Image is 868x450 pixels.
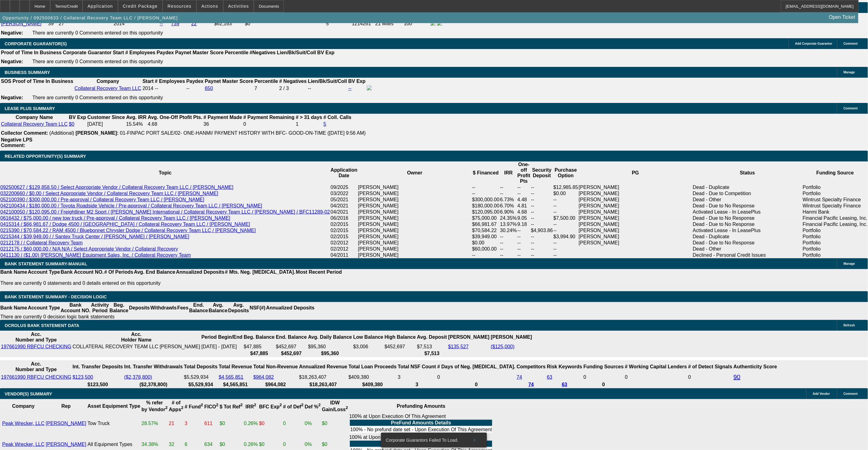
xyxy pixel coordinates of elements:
td: $7,513 [417,344,447,350]
th: Acc. Holder Name [72,331,201,343]
td: -- [531,203,553,209]
span: RELATED OPPORTUNITY(S) SUMMARY [5,154,86,159]
span: Resources [168,4,192,9]
a: [PERSON_NAME] [46,421,87,426]
td: [PERSON_NAME] [358,215,472,221]
th: Period Begin/End [201,331,243,343]
b: Company [97,79,119,84]
span: Manage [844,71,855,74]
td: [DATE] - [DATE] [201,344,243,350]
td: [PERSON_NAME] [578,240,692,246]
a: 0415314 / $66,981.67 / Dodge 4500 / [GEOGRAPHIC_DATA] / Collateral Recovery Team LLC / [PERSON_NAME] [0,222,250,227]
th: # Mts. Neg. [MEDICAL_DATA]. [225,269,296,275]
b: Corporate Guarantor [63,50,112,55]
b: # > 31 days [296,115,322,120]
td: 06/2016 [330,215,358,221]
th: Total Deposits [184,361,218,373]
th: IRR [500,162,517,184]
th: $ Financed [472,162,500,184]
a: 052100390 / $300,000.00 / Pre-approval / Collateral Recovery Team LLC / [PERSON_NAME] [0,197,204,202]
a: $135,527 [448,344,469,349]
td: Declined - Personal Credit Issues [693,252,803,258]
td: 4.48 [517,197,531,203]
td: 36 [203,121,242,127]
b: Paydex [157,50,174,55]
td: -- [472,184,500,190]
td: -- [553,209,578,215]
td: -- [500,184,517,190]
th: Beg. Balance [109,302,128,314]
th: $47,885 [243,350,275,357]
span: 01-FINPAC PORT SALE/02- ONE-HANMI/ PAYMENT HISTORY WITH BFC- GOOD-ON-TIME ([DATE] 9:56 AM) [120,130,366,136]
td: Portfolio [802,252,868,258]
button: Actions [197,0,223,12]
td: $95,360 [308,344,352,350]
td: 1 [295,121,322,127]
span: CORPORATE GUARANTOR(S) [5,41,67,46]
img: linkedin-icon.png [437,21,442,26]
td: [PERSON_NAME] [358,227,472,234]
td: Dead - Due to No Response [693,215,803,221]
b: # Payment Made [204,115,242,120]
th: Avg. Daily Balance [308,331,352,343]
a: 63 [562,382,567,387]
td: 02/2015 [330,221,358,227]
td: [PERSON_NAME] [358,184,472,190]
th: Int. Transfer Withdrawals [124,361,183,373]
button: Resources [163,0,196,12]
th: Funding Source [802,162,868,184]
a: Peak Wrecker, LLC [2,421,45,426]
td: [PERSON_NAME] [578,234,692,240]
th: Avg. End Balance [134,269,176,275]
td: $0.00 [472,240,500,246]
td: 02/2012 [330,240,358,246]
td: Dead - Due to No Response [693,221,803,227]
a: Peak Wrecker, LLC [2,442,45,447]
td: -- [472,252,500,258]
td: -- [517,252,531,258]
td: 4.68 [517,209,531,215]
th: Int. Transfer Deposits [72,361,124,373]
td: 9.18 [517,221,531,227]
th: High Balance [384,331,416,343]
td: -- [500,234,517,240]
td: 04/2021 [330,203,358,209]
span: Bank Statement Summary - Decision Logic [5,294,107,299]
b: Negative LPS Comment: [1,137,32,148]
td: [PERSON_NAME] [358,246,472,252]
td: Dead - Other [693,246,803,252]
span: There are currently 0 Comments entered on this opportunity [32,59,163,64]
td: Wintrust Specialty Finance [802,203,868,209]
th: Acc. Number and Type [1,331,72,343]
td: [PERSON_NAME] [358,197,472,203]
td: Dead - Duplicate [693,184,803,190]
td: Activated Lease - In LeasePlus [693,209,803,215]
b: Paydex [186,79,204,84]
b: Paynet Master Score [205,79,253,84]
th: [PERSON_NAME] [490,331,532,343]
td: 04/2011 [330,252,358,258]
td: $3,006 [353,344,384,350]
td: Portfolio [802,246,868,252]
th: Annualized Deposits [266,302,315,314]
td: -- [500,252,517,258]
b: # Coll. Calls [323,115,351,120]
b: Negative: [1,59,23,64]
td: [PERSON_NAME] [578,209,692,215]
th: Proof of Time In Business [12,78,74,84]
td: Dead - Due to Competition [693,190,803,197]
a: Collateral Recovery Team LLC [75,86,141,91]
td: [PERSON_NAME] [358,209,472,215]
a: 197661990 RBFCU CHECKING [1,344,71,349]
td: -- [531,184,553,190]
td: $47,885 [243,344,275,350]
b: BV Exp [69,115,86,120]
td: -- [553,197,578,203]
th: Account Type [27,302,60,314]
td: -- [517,227,531,234]
td: Activated Lease - In LeasePlus [693,227,803,234]
td: [PERSON_NAME] [578,203,692,209]
a: 0215344 / $39,949.00 / / Santex Truck Center / [PERSON_NAME] / [PERSON_NAME] [0,234,189,239]
td: $62,163 [214,20,244,27]
th: Fees [177,302,189,314]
